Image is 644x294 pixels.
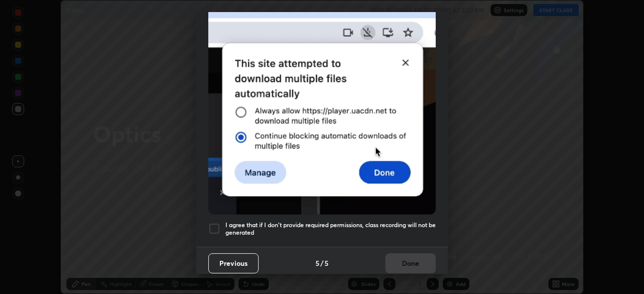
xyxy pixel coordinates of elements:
[325,258,329,268] h4: 5
[315,258,319,268] h4: 5
[208,253,259,273] button: Previous
[320,258,324,268] h4: /
[225,221,436,237] h5: I agree that if I don't provide required permissions, class recording will not be generated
